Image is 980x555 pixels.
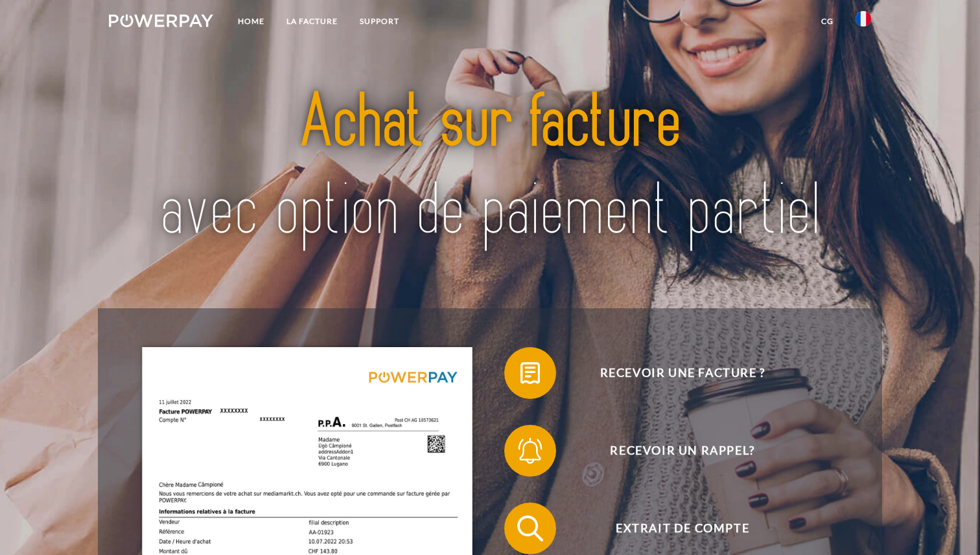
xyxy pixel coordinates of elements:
span: Extrait de compte [524,503,841,554]
span: Recevoir un rappel? [524,425,841,477]
img: title-powerpay_fr.svg [146,56,834,279]
img: qb_search.svg [514,512,546,545]
span: Recevoir une facture ? [524,347,841,399]
a: Home [227,10,275,33]
button: Recevoir une facture ? [504,347,841,399]
img: qb_bill.svg [514,357,546,389]
img: logo-powerpay-white.svg [109,14,213,27]
button: Recevoir un rappel? [504,425,841,477]
a: Support [349,10,410,33]
a: CG [810,10,845,33]
button: Extrait de compte [504,503,841,554]
img: qb_bell.svg [514,435,546,467]
img: fr [856,11,871,27]
a: LA FACTURE [275,10,349,33]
